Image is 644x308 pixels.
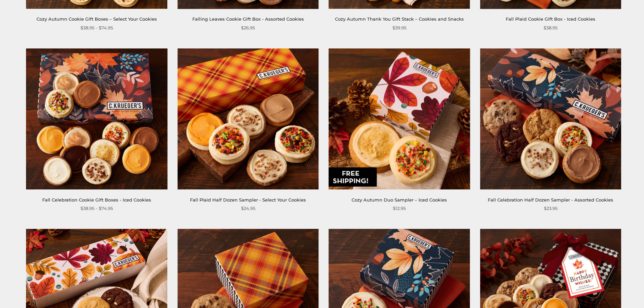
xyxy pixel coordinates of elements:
a: Fall Plaid Half Dozen Sampler - Select Your Cookies [190,197,306,203]
span: $12.95 [393,205,406,212]
span: $23.95 [544,205,557,212]
img: Cozy Autumn Duo Sampler – Iced Cookies [329,48,470,189]
a: Fall Plaid Cookie Gift Box - Iced Cookies [506,16,595,22]
span: $38.95 - $74.95 [80,24,113,31]
span: $38.95 - $74.95 [80,205,113,212]
img: Fall Celebration Cookie Gift Boxes - Iced Cookies [26,48,167,189]
span: $26.95 [241,24,255,31]
a: Cozy Autumn Thank You Gift Stack – Cookies and Snacks [335,16,464,22]
a: Falling Leaves Cookie Gift Box - Assorted Cookies [192,16,304,22]
a: Cozy Autumn Duo Sampler – Iced Cookies [352,197,447,203]
img: Fall Celebration Half Dozen Sampler - Assorted Cookies [480,48,621,189]
span: $24.95 [241,205,255,212]
iframe: Sign Up via Text for Offers [5,282,70,303]
a: Fall Celebration Half Dozen Sampler - Assorted Cookies [488,197,613,203]
img: Fall Plaid Half Dozen Sampler - Select Your Cookies [177,48,318,189]
a: Fall Celebration Cookie Gift Boxes - Iced Cookies [42,197,151,203]
span: $38.95 [544,24,557,31]
span: $39.95 [392,24,406,31]
a: Cozy Autumn Cookie Gift Boxes – Select Your Cookies [37,16,157,22]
